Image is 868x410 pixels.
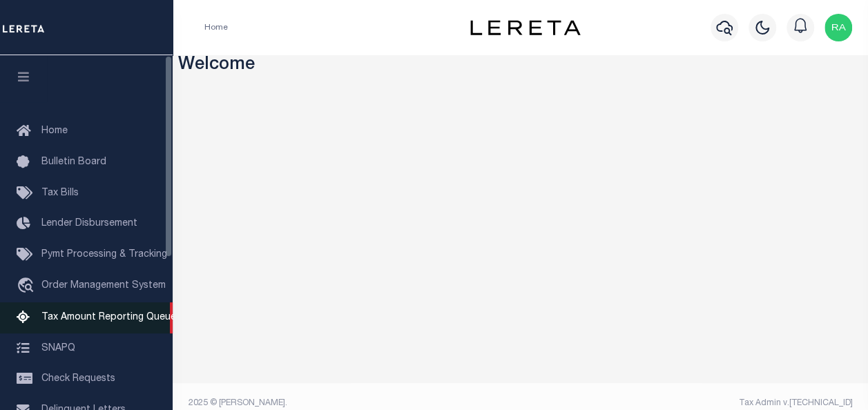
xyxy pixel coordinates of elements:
span: SNAPQ [41,343,75,353]
span: Order Management System [41,281,166,291]
span: Tax Amount Reporting Queue [41,313,176,322]
span: Pymt Processing & Tracking [41,250,167,260]
span: Check Requests [41,374,115,384]
i: travel_explore [17,277,39,295]
li: Home [204,21,228,34]
div: Tax Admin v.[TECHNICAL_ID] [531,397,853,409]
div: 2025 © [PERSON_NAME]. [178,397,521,409]
img: svg+xml;base64,PHN2ZyB4bWxucz0iaHR0cDovL3d3dy53My5vcmcvMjAwMC9zdmciIHBvaW50ZXItZXZlbnRzPSJub25lIi... [824,14,852,41]
h3: Welcome [178,55,863,77]
span: Bulletin Board [41,157,106,167]
span: Lender Disbursement [41,219,137,228]
span: Home [41,126,68,136]
img: logo-dark.svg [470,20,581,35]
span: Tax Bills [41,188,79,198]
